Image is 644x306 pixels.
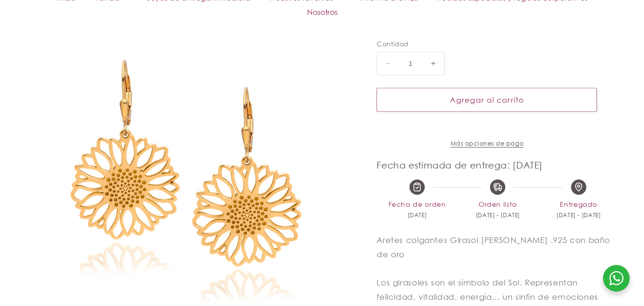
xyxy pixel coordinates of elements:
span: Aretes colgantes Girasol [PERSON_NAME] .925 con baño de oro [377,235,610,259]
span: [DATE] - [DATE] [476,210,520,221]
a: Nosotros [297,5,347,19]
h3: Fecha estimada de entrega: [DATE] [377,160,619,172]
span: Nosotros [307,7,337,17]
label: Cantidad [377,39,597,49]
a: Más opciones de pago [377,139,597,148]
span: Orden lista [458,199,538,210]
button: Agregar al carrito [377,88,597,111]
span: [DATE] - [DATE] [556,210,601,221]
span: [DATE] [408,210,427,221]
span: Entregado [538,199,619,210]
span: Fecha de orden [377,199,457,210]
